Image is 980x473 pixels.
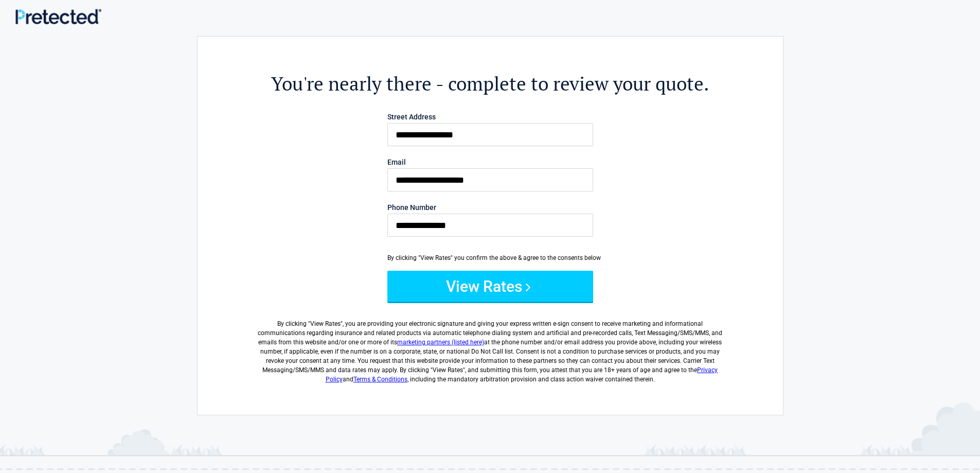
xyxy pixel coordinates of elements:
[387,113,593,120] label: Street Address
[254,71,726,96] h2: You're nearly there - complete to review your quote.
[387,253,593,262] div: By clicking "View Rates" you confirm the above & agree to the consents below
[254,311,726,384] label: By clicking " ", you are providing your electronic signature and giving your express written e-si...
[387,159,593,166] label: Email
[353,376,407,383] a: Terms & Conditions
[15,9,101,24] img: Main Logo
[397,339,484,346] a: marketing partners (listed here)
[387,271,593,302] button: View Rates
[387,204,593,211] label: Phone Number
[310,320,341,327] span: View Rates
